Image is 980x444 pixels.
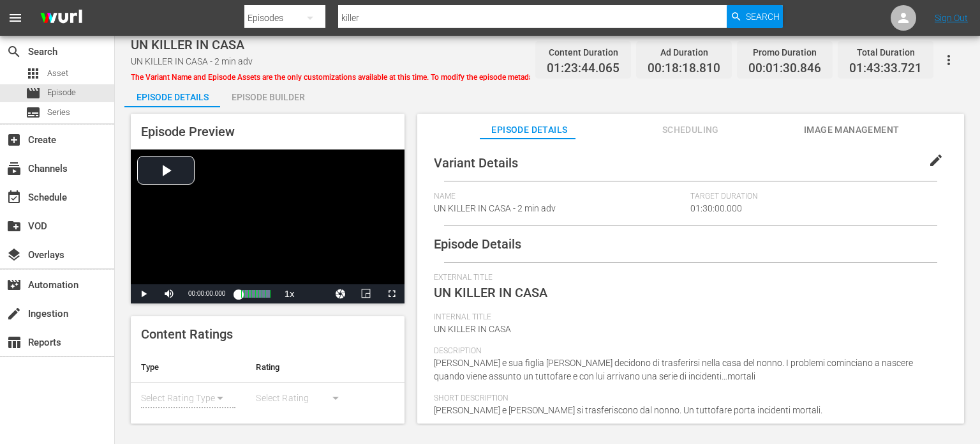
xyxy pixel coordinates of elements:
[434,273,941,283] span: External Title
[6,306,22,321] span: Ingestion
[547,43,620,61] div: Content Duration
[246,352,360,383] th: Rating
[690,203,742,213] span: 01:30:00.000
[434,155,518,171] span: Variant Details
[31,3,92,33] img: ans4CAIJ8jUAAAAAAAAAAAAAAAAAAAAAAAAgQb4GAAAAAAAAAAAAAAAAAAAAAAAAJMjXAAAAAAAAAAAAAAAAAAAAAAAAgAT5G...
[6,190,22,205] span: Schedule
[6,247,22,263] span: Overlays
[131,284,156,303] button: Play
[547,61,620,76] span: 01:23:44.065
[26,66,41,81] span: Asset
[131,37,244,52] span: UN KILLER IN CASA
[379,284,405,303] button: Fullscreen
[748,43,821,61] div: Promo Duration
[26,105,41,120] span: Series
[434,405,822,415] span: [PERSON_NAME] e [PERSON_NAME] si trasferiscono dal nonno. Un tuttofare porta incidenti mortali.
[849,61,922,76] span: 01:43:33.721
[6,132,22,148] span: Create
[648,43,720,61] div: Ad Duration
[434,324,511,334] span: UN KILLER IN CASA
[156,284,182,303] button: Mute
[748,61,821,76] span: 00:01:30.846
[131,352,246,383] th: Type
[131,352,405,422] table: simple table
[124,82,220,112] div: Episode Details
[328,284,353,303] button: Jump To Time
[141,124,235,139] span: Episode Preview
[220,82,316,107] button: Episode Builder
[849,43,922,61] div: Total Duration
[6,335,22,350] span: Reports
[434,285,547,300] span: UN KILLER IN CASA
[6,277,22,293] span: Automation
[131,149,405,303] div: Video Player
[47,67,68,80] span: Asset
[141,326,233,342] span: Content Ratings
[238,290,270,298] div: Progress Bar
[131,73,653,82] span: The Variant Name and Episode Assets are the only customizations available at this time. To modify...
[6,161,22,176] span: Channels
[434,203,556,213] span: UN KILLER IN CASA - 2 min adv
[26,86,41,101] span: Episode
[6,44,22,59] span: Search
[47,106,70,119] span: Series
[131,56,253,66] span: UN KILLER IN CASA - 2 min adv
[124,82,220,107] button: Episode Details
[746,5,780,28] span: Search
[47,86,76,99] span: Episode
[220,82,316,112] div: Episode Builder
[727,5,783,28] button: Search
[642,122,738,138] span: Scheduling
[277,284,302,303] button: Playback Rate
[434,346,941,356] span: Description
[648,61,720,76] span: 00:18:18.810
[804,122,900,138] span: Image Management
[690,192,838,202] span: Target Duration
[434,192,685,202] span: Name
[353,284,379,303] button: Picture-in-Picture
[434,312,941,323] span: Internal Title
[8,10,23,26] span: menu
[434,358,913,381] span: [PERSON_NAME] e sua figlia [PERSON_NAME] decidono di trasferirsi nella casa del nonno. I problemi...
[434,236,521,252] span: Episode Details
[921,145,951,176] button: edit
[188,290,225,297] span: 00:00:00.000
[482,122,577,138] span: Episode Details
[928,153,944,168] span: edit
[434,394,941,404] span: Short Description
[935,13,968,23] a: Sign Out
[6,218,22,234] span: VOD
